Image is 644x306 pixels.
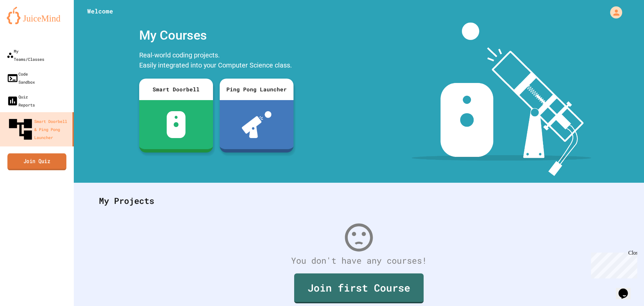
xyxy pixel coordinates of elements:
[603,5,624,20] div: My Account
[412,23,591,176] img: banner-image-my-projects.png
[136,48,297,74] div: Real-world coding projects. Easily integrated into your Computer Science class.
[7,153,66,170] a: Join Quiz
[7,47,44,63] div: My Teams/Classes
[92,254,626,267] div: You don't have any courses!
[3,3,46,43] div: Chat with us now!Close
[136,23,297,48] div: My Courses
[294,273,424,303] a: Join first Course
[139,79,213,100] div: Smart Doorbell
[220,79,293,100] div: Ping Pong Launcher
[7,93,35,109] div: Quiz Reports
[167,111,186,138] img: sdb-white.svg
[7,116,70,143] div: Smart Doorbell & Ping Pong Launcher
[616,279,637,299] iframe: chat widget
[242,111,272,138] img: ppl-with-ball.png
[7,7,67,24] img: logo-orange.svg
[588,250,637,278] iframe: chat widget
[7,70,35,86] div: Code Sandbox
[92,188,626,214] div: My Projects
